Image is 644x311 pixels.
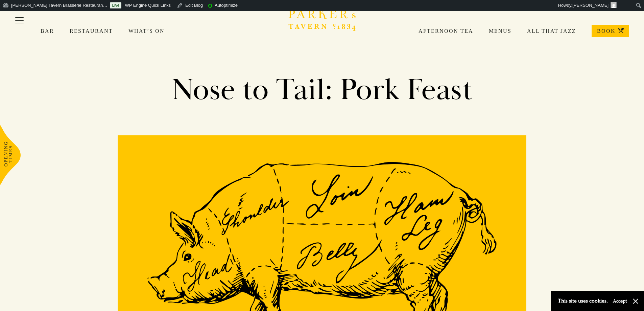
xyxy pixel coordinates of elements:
h1: Nose to Tail: Pork Feast [141,72,503,108]
svg: Brasserie Restaurant Cambridge | Parker's Tavern Cambridge [288,7,356,31]
button: Toggle navigation [5,7,34,36]
button: Close and accept [632,298,639,305]
span: [PERSON_NAME] [572,3,609,8]
button: Accept [613,298,627,304]
a: Live [110,2,121,8]
img: Views over 48 hours. Click for more Jetpack Stats. [244,1,282,9]
p: This site uses cookies. [558,296,608,306]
